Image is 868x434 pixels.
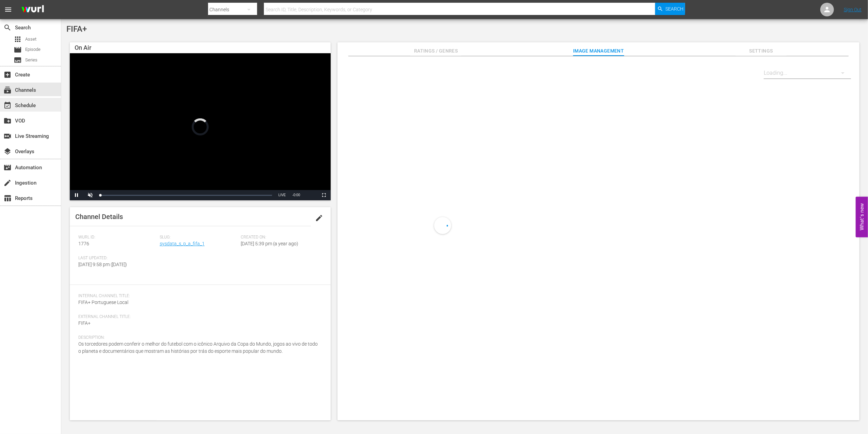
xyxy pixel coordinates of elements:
[3,71,12,79] span: Create
[315,214,323,222] span: edit
[241,235,319,240] span: Created On:
[303,190,317,200] button: Picture-in-Picture
[241,241,299,246] span: [DATE] 5:39 pm (a year ago)
[16,2,49,18] img: ans4CAIJ8jUAAAAAAAAAAAAAAAAAAAAAAAAgQb4GAAAAAAAAAAAAAAAAAAAAAAAAJMjXAAAAAAAAAAAAAAAAAAAAAAAAgAT5G...
[655,3,685,15] button: Search
[3,147,12,156] span: Overlays
[279,193,286,197] span: LIVE
[736,47,787,55] span: Settings
[78,320,91,326] span: FIFA+
[14,35,22,43] span: Asset
[83,190,97,200] button: Unmute
[4,5,12,14] span: menu
[75,213,123,221] span: Channel Details
[78,341,318,354] span: Os torcedores podem conferir o melhor do futebol com o icônico Arquivo da Copa do Mundo, jogos ao...
[856,197,868,237] button: Open Feedback Widget
[275,190,289,200] button: Seek to live, currently behind live
[78,293,319,299] span: Internal Channel Title:
[160,241,205,246] a: sysdata_s_p_a_fifa_1
[294,193,300,197] span: 0:00
[14,56,22,64] span: Series
[78,314,319,320] span: External Channel Title:
[78,241,89,246] span: 1776
[844,7,862,12] a: Sign Out
[317,190,331,200] button: Fullscreen
[14,46,22,54] span: Episode
[293,193,294,197] span: -
[70,190,83,200] button: Pause
[25,57,37,63] span: Series
[3,163,12,172] span: Automation
[3,86,12,94] span: Channels
[78,235,156,240] span: Wurl ID:
[100,195,272,196] div: Progress Bar
[66,24,87,34] span: FIFA+
[78,300,128,305] span: FIFA+ Portuguese Local
[78,256,156,261] span: Last Updated:
[3,117,12,125] span: VOD
[25,46,41,53] span: Episode
[573,47,624,55] span: Image Management
[3,179,12,187] span: Ingestion
[25,36,36,43] span: Asset
[3,194,12,202] span: Reports
[78,262,127,267] span: [DATE] 9:58 pm ([DATE])
[3,101,12,110] span: Schedule
[75,44,91,51] span: On Air
[78,335,319,341] span: Description:
[3,132,12,140] span: Live Streaming
[70,53,331,200] div: Video Player
[3,24,12,32] span: Search
[160,235,238,240] span: Slug:
[410,47,461,55] span: Ratings / Genres
[311,210,327,226] button: edit
[665,3,683,15] span: Search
